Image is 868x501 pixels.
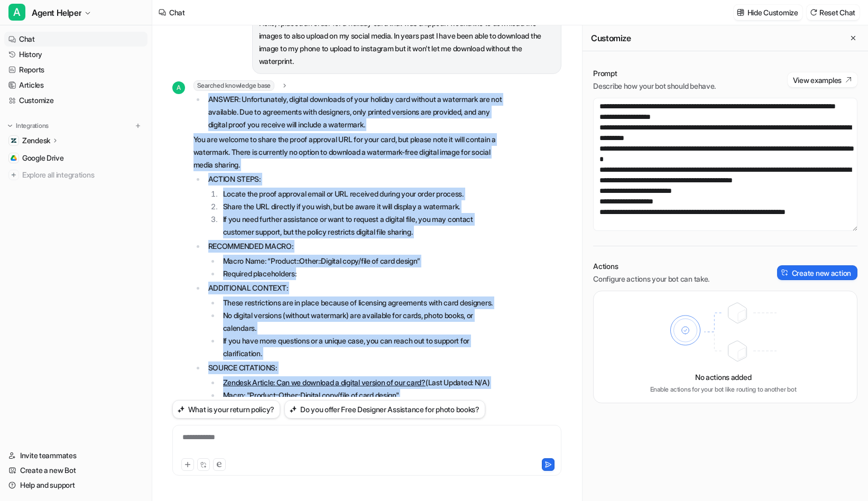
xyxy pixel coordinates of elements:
[695,372,752,383] p: No actions added
[810,8,817,16] img: reset
[593,261,709,272] p: Actions
[4,120,52,131] button: Integrations
[593,274,709,284] p: Configure actions your bot can take.
[193,133,503,171] p: You are welcome to share the proof approval URL for your card, but please note it will contain a ...
[4,32,147,47] a: Chat
[284,400,485,419] button: Do you offer Free Designer Assistance for photo books?
[807,5,860,20] button: Reset Chat
[220,213,503,238] li: If you need further assistance or want to request a digital file, you may contact customer suppor...
[781,269,789,276] img: create-action-icon.svg
[208,282,503,294] p: ADDITIONAL CONTEXT:
[220,188,503,200] li: Locate the proof approval email or URL received during your order process.
[4,62,147,77] a: Reports
[22,135,50,146] p: Zendesk
[220,389,503,402] li: Macro: "Product::Other::Digital copy/file of card design"
[193,80,274,91] span: Searched knowledge base
[220,309,503,335] li: No digital versions (without watermark) are available for cards, photo books, or calendars.
[4,47,147,62] a: History
[32,5,81,20] span: Agent Helper
[734,5,802,20] button: Hide Customize
[777,265,857,280] button: Create new action
[172,400,280,419] button: What is your return policy?
[4,168,147,182] a: Explore all integrations
[208,240,503,253] p: RECOMMENDED MACRO:
[747,7,798,18] p: Hide Customize
[22,166,143,183] span: Explore all integrations
[8,170,19,180] img: explore all integrations
[220,255,503,267] li: Macro Name: “Product::Other::Digital copy/file of card design”
[4,151,147,165] a: Google DriveGoogle Drive
[4,478,147,493] a: Help and support
[591,33,631,43] h2: Customize
[4,448,147,463] a: Invite teammates
[593,81,716,91] p: Describe how your bot should behave.
[737,8,744,16] img: customize
[16,122,49,130] p: Integrations
[220,267,503,280] li: Required placeholders:
[4,463,147,478] a: Create a new Bot
[223,378,426,387] a: Zendesk Article: Can we download a digital version of our card?
[593,68,716,79] p: Prompt
[172,81,185,94] span: A
[208,361,503,374] p: SOURCE CITATIONS:
[220,296,503,309] li: These restrictions are in place because of licensing agreements with card designers.
[208,173,503,185] p: ACTION STEPS:
[220,200,503,213] li: Share the URL directly if you wish, but be aware it will display a watermark.
[205,93,503,131] li: ANSWER: Unfortunately, digital downloads of your holiday card without a watermark are not availab...
[8,4,25,21] span: A
[22,153,64,163] span: Google Drive
[134,122,142,129] img: menu_add.svg
[11,155,17,161] img: Google Drive
[4,93,147,108] a: Customize
[847,32,860,44] button: Close flyout
[11,137,17,144] img: Zendesk
[259,17,555,68] p: Hello, I placed an order for a holiday card that was shipped. I woukd like to download the images...
[220,335,503,360] li: If you have more questions or a unique case, you can reach out to support for clarification.
[4,78,147,92] a: Articles
[169,7,185,18] div: Chat
[220,376,503,389] li: (Last Updated: N/A)
[788,72,857,87] button: View examples
[6,122,14,129] img: expand menu
[650,385,797,394] p: Enable actions for your bot like routing to another bot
